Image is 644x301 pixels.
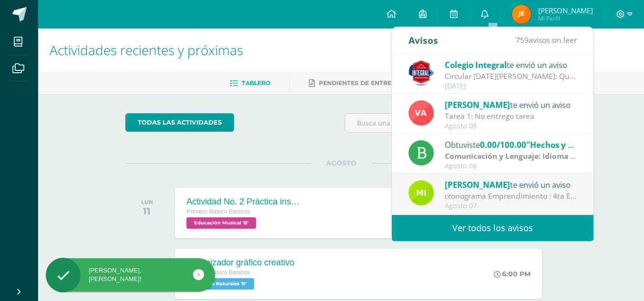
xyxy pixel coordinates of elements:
img: 8f4af3fe6ec010f2c87a2f17fab5bf8c.png [409,180,434,205]
span: Primero Básico Basicos [186,208,250,215]
span: Pendientes de entrega [319,79,400,87]
div: te envió un aviso [445,58,577,71]
span: [PERSON_NAME] [538,6,593,15]
div: Agosto 08 [445,122,577,130]
div: Agosto 08 [445,162,577,170]
a: Pendientes de entrega [309,76,400,91]
span: Actividades recientes y próximas [50,41,243,59]
div: LUN [141,199,153,205]
div: | ZONA [445,151,577,162]
img: 3d8ecf278a7f74c562a74fe44b321cd5.png [409,60,434,86]
div: 6:00 PM [494,270,531,278]
img: 9c621efd30d108e67491d41a8068c848.png [512,5,531,24]
div: Tarea 1: No entrego tarea [445,111,577,122]
div: Actividad No. 2 Práctica instrumental y símbolos musicales. [186,197,301,207]
div: Circular 11 de agosto 2025: Querida comunidad educativa, te trasladamos este PDF con la circular ... [445,71,577,82]
div: [PERSON_NAME], [PERSON_NAME]! [46,266,215,283]
span: 759 [516,35,529,45]
a: Ver todos los avisos [392,215,593,241]
span: Mi Perfil [538,14,593,22]
div: Agosto 07 [445,202,577,210]
span: [PERSON_NAME] [445,179,510,190]
span: avisos sin leer [516,35,577,45]
input: Busca una actividad próxima aquí... [345,114,556,132]
span: AGOSTO [311,159,372,167]
div: Obtuviste en [445,138,577,151]
div: te envió un aviso [445,178,577,191]
div: te envió un aviso [445,98,577,111]
span: [PERSON_NAME] [445,99,510,110]
span: 0.00/100.00 [480,139,526,150]
div: [DATE] [445,82,577,90]
img: 7a80fdc5f59928efee5a6dcd101d4975.png [409,100,434,126]
a: todas las Actividades [125,113,234,132]
span: Tablero [242,79,270,87]
a: Tablero [230,76,270,91]
div: Avisos [409,27,438,53]
div: 11 [141,205,153,217]
strong: Comunicación y Lenguaje: Idioma Español [445,151,599,161]
span: Educación Musical 'B' [186,217,256,229]
div: Organizador gráfico creativo [186,258,294,268]
div: cronograma Emprendimiento : 4ta Etapa [445,191,577,202]
span: Colegio Integral [445,59,507,70]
